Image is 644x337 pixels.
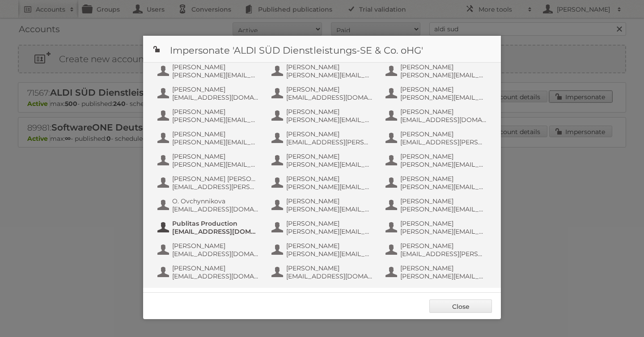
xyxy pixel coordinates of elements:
span: [PERSON_NAME] [172,85,259,93]
button: [PERSON_NAME] [PERSON_NAME][EMAIL_ADDRESS][PERSON_NAME][DOMAIN_NAME] [271,62,376,80]
button: [PERSON_NAME] [PERSON_NAME][EMAIL_ADDRESS][DOMAIN_NAME] [385,84,490,102]
span: [PERSON_NAME][EMAIL_ADDRESS][PERSON_NAME][DOMAIN_NAME] [286,116,373,124]
span: [PERSON_NAME][EMAIL_ADDRESS][DOMAIN_NAME] [400,227,487,236]
span: [EMAIL_ADDRESS][DOMAIN_NAME] [172,93,259,101]
button: [PERSON_NAME] [PERSON_NAME][EMAIL_ADDRESS][DOMAIN_NAME] [271,152,376,169]
span: [PERSON_NAME] [PERSON_NAME] [172,175,259,183]
button: [PERSON_NAME] [EMAIL_ADDRESS][PERSON_NAME][DOMAIN_NAME] [385,129,490,147]
button: [PERSON_NAME] [EMAIL_ADDRESS][DOMAIN_NAME] [157,241,262,259]
span: [PERSON_NAME] [172,242,259,250]
h1: Impersonate 'ALDI SÜD Dienstleistungs-SE & Co. oHG' [143,36,501,63]
button: [PERSON_NAME] [PERSON_NAME][EMAIL_ADDRESS][PERSON_NAME][DOMAIN_NAME] [157,129,262,147]
span: [PERSON_NAME] [172,264,259,272]
span: [PERSON_NAME] [400,175,487,183]
button: [PERSON_NAME] [EMAIL_ADDRESS][DOMAIN_NAME] [271,263,376,281]
span: [EMAIL_ADDRESS][PERSON_NAME][DOMAIN_NAME] [400,250,487,258]
span: [PERSON_NAME][EMAIL_ADDRESS][DOMAIN_NAME] [172,160,259,168]
span: O. Ovchynnikova [172,197,259,205]
button: [PERSON_NAME] [PERSON_NAME][EMAIL_ADDRESS][DOMAIN_NAME] [385,263,490,281]
span: [EMAIL_ADDRESS][DOMAIN_NAME] [286,272,373,280]
span: [EMAIL_ADDRESS][DOMAIN_NAME] [172,227,259,236]
span: [PERSON_NAME] [400,242,487,250]
span: [PERSON_NAME] [172,152,259,160]
button: [PERSON_NAME] [EMAIL_ADDRESS][DOMAIN_NAME] [271,84,376,102]
button: [PERSON_NAME] [PERSON_NAME][EMAIL_ADDRESS][DOMAIN_NAME] [385,219,490,236]
button: [PERSON_NAME] [PERSON_NAME][EMAIL_ADDRESS][DOMAIN_NAME] [271,241,376,259]
button: [PERSON_NAME] [PERSON_NAME][EMAIL_ADDRESS][PERSON_NAME][DOMAIN_NAME] [385,62,490,80]
span: [PERSON_NAME][EMAIL_ADDRESS][DOMAIN_NAME] [400,272,487,280]
span: [PERSON_NAME][EMAIL_ADDRESS][DOMAIN_NAME] [286,205,373,213]
span: [PERSON_NAME][EMAIL_ADDRESS][PERSON_NAME][DOMAIN_NAME] [172,71,259,79]
button: [PERSON_NAME] [EMAIL_ADDRESS][PERSON_NAME][DOMAIN_NAME] [271,129,376,147]
span: [EMAIL_ADDRESS][DOMAIN_NAME] [172,250,259,258]
button: [PERSON_NAME] [PERSON_NAME][EMAIL_ADDRESS][DOMAIN_NAME] [157,107,262,125]
span: [EMAIL_ADDRESS][DOMAIN_NAME] [286,93,373,101]
button: [PERSON_NAME] [PERSON_NAME][EMAIL_ADDRESS][DOMAIN_NAME] [157,152,262,169]
button: [PERSON_NAME] [EMAIL_ADDRESS][PERSON_NAME][DOMAIN_NAME] [385,241,490,259]
span: [EMAIL_ADDRESS][DOMAIN_NAME] [172,272,259,280]
span: [PERSON_NAME] [400,264,487,272]
button: [PERSON_NAME] [PERSON_NAME][EMAIL_ADDRESS][PERSON_NAME][DOMAIN_NAME] [385,174,490,192]
span: [PERSON_NAME] [286,130,373,138]
span: [PERSON_NAME] [286,152,373,160]
button: [PERSON_NAME] [PERSON_NAME][EMAIL_ADDRESS][DOMAIN_NAME] [385,196,490,214]
span: [PERSON_NAME] [172,108,259,116]
span: [PERSON_NAME] [172,63,259,71]
span: [PERSON_NAME] [286,63,373,71]
span: [EMAIL_ADDRESS][PERSON_NAME][DOMAIN_NAME] [400,138,487,146]
span: [PERSON_NAME] [400,108,487,116]
button: [PERSON_NAME] [EMAIL_ADDRESS][DOMAIN_NAME] [385,107,490,125]
span: [PERSON_NAME][EMAIL_ADDRESS][PERSON_NAME][DOMAIN_NAME] [286,227,373,236]
span: [EMAIL_ADDRESS][DOMAIN_NAME] [400,116,487,124]
button: [PERSON_NAME] [EMAIL_ADDRESS][DOMAIN_NAME] [157,263,262,281]
span: [PERSON_NAME] [286,175,373,183]
button: [PERSON_NAME] [PERSON_NAME][EMAIL_ADDRESS][PERSON_NAME][DOMAIN_NAME] [385,152,490,169]
button: O. Ovchynnikova [EMAIL_ADDRESS][DOMAIN_NAME] [157,196,262,214]
span: [PERSON_NAME][EMAIL_ADDRESS][DOMAIN_NAME] [400,205,487,213]
span: [PERSON_NAME][EMAIL_ADDRESS][PERSON_NAME][DOMAIN_NAME] [172,138,259,146]
button: [PERSON_NAME] [PERSON_NAME] [EMAIL_ADDRESS][PERSON_NAME][PERSON_NAME][DOMAIN_NAME] [157,174,262,192]
span: [PERSON_NAME] [400,63,487,71]
span: [PERSON_NAME][EMAIL_ADDRESS][PERSON_NAME][DOMAIN_NAME] [400,71,487,79]
span: [EMAIL_ADDRESS][PERSON_NAME][PERSON_NAME][DOMAIN_NAME] [172,183,259,191]
span: [PERSON_NAME][EMAIL_ADDRESS][DOMAIN_NAME] [286,250,373,258]
button: [PERSON_NAME] [PERSON_NAME][EMAIL_ADDRESS][PERSON_NAME][DOMAIN_NAME] [271,219,376,236]
span: [PERSON_NAME] [400,152,487,160]
span: [PERSON_NAME] [400,85,487,93]
button: [PERSON_NAME] [PERSON_NAME][EMAIL_ADDRESS][PERSON_NAME][DOMAIN_NAME] [271,107,376,125]
span: [PERSON_NAME] [400,219,487,227]
span: [PERSON_NAME][EMAIL_ADDRESS][DOMAIN_NAME] [286,160,373,168]
button: [PERSON_NAME] [PERSON_NAME][EMAIL_ADDRESS][DOMAIN_NAME] [271,196,376,214]
span: [PERSON_NAME] [286,197,373,205]
button: [PERSON_NAME] [EMAIL_ADDRESS][DOMAIN_NAME] [157,84,262,102]
span: [PERSON_NAME][EMAIL_ADDRESS][DOMAIN_NAME] [400,93,487,101]
span: Publitas Production [172,219,259,227]
span: [PERSON_NAME][EMAIL_ADDRESS][DOMAIN_NAME] [172,116,259,124]
span: [PERSON_NAME][EMAIL_ADDRESS][PERSON_NAME][DOMAIN_NAME] [286,71,373,79]
span: [PERSON_NAME][EMAIL_ADDRESS][PERSON_NAME][DOMAIN_NAME] [400,183,487,191]
span: [PERSON_NAME] [286,219,373,227]
span: [PERSON_NAME] [172,130,259,138]
button: Publitas Production [EMAIL_ADDRESS][DOMAIN_NAME] [157,219,262,236]
span: [PERSON_NAME][EMAIL_ADDRESS][PERSON_NAME][DOMAIN_NAME] [286,183,373,191]
span: [PERSON_NAME] [400,197,487,205]
button: [PERSON_NAME] [PERSON_NAME][EMAIL_ADDRESS][PERSON_NAME][DOMAIN_NAME] [271,174,376,192]
span: [PERSON_NAME] [286,108,373,116]
span: [PERSON_NAME] [286,85,373,93]
span: [PERSON_NAME] [286,242,373,250]
span: [PERSON_NAME] [400,130,487,138]
a: Close [429,299,492,313]
span: [EMAIL_ADDRESS][DOMAIN_NAME] [172,205,259,213]
button: [PERSON_NAME] [PERSON_NAME][EMAIL_ADDRESS][PERSON_NAME][DOMAIN_NAME] [157,62,262,80]
span: [EMAIL_ADDRESS][PERSON_NAME][DOMAIN_NAME] [286,138,373,146]
span: [PERSON_NAME][EMAIL_ADDRESS][PERSON_NAME][DOMAIN_NAME] [400,160,487,168]
span: [PERSON_NAME] [286,264,373,272]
